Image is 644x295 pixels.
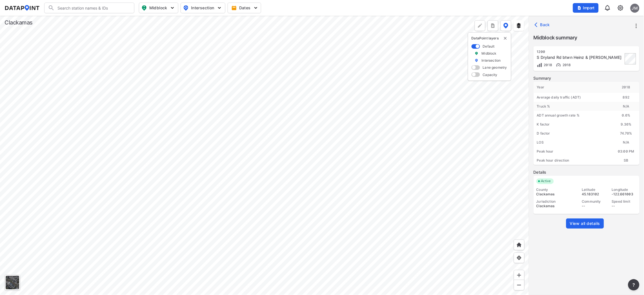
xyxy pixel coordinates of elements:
img: 8A77J+mXikMhHQAAAAASUVORK5CYII= [604,5,611,11]
label: Capacity [483,72,498,77]
p: DataPoint layers [472,36,508,41]
div: 9.30% [613,120,639,129]
img: dataPointLogo.9353c09d.svg [5,5,40,11]
span: ? [632,281,636,288]
div: Zoom in [514,270,525,281]
button: Midblock [139,3,178,13]
div: Clackamas [5,19,33,26]
div: 1200 [537,50,623,54]
label: Details [534,169,639,175]
div: 45.183102 [582,192,607,196]
label: Intersection [482,58,501,63]
div: Community [582,199,607,204]
div: K factor [534,120,613,129]
img: data-point-layers.37681fc9.svg [503,23,508,28]
input: Search [55,3,131,12]
button: more [628,279,639,290]
button: Dates [228,3,261,13]
div: JM [630,4,639,13]
button: Back [534,20,552,29]
img: 5YPKRKmlfpI5mqlR8AD95paCi+0kK1fRFDJSaMmawlwaeJcJwk9O2fotCW5ve9gAAAAASUVORK5CYII= [253,5,259,11]
div: LOS [534,138,613,147]
img: layers.ee07997e.svg [516,23,522,28]
div: 2018 [613,82,639,93]
span: 2018 [561,63,571,67]
div: D factor [534,129,613,138]
div: S Dryland Rd btwn Heinz & Barnards [537,55,623,60]
div: N/A [613,138,639,147]
label: Midblock [482,51,497,56]
img: cids17cp3yIFEOpj3V8A9qJSH103uA521RftCD4eeui4ksIb+krbm5XvIjxD52OS6NWLn9gAAAAAElFTkSuQmCC [617,5,624,11]
img: close-external-leyer.3061a1c7.svg [503,36,508,41]
label: Lane geometry [483,65,507,70]
span: Midblock [141,5,175,11]
img: MAAAAAElFTkSuQmCC [516,282,522,288]
img: Vehicle speed [556,62,561,68]
a: Import [573,5,601,10]
img: 5YPKRKmlfpI5mqlR8AD95paCi+0kK1fRFDJSaMmawlwaeJcJwk9O2fotCW5ve9gAAAAASUVORK5CYII= [217,5,222,11]
img: file_add.62c1e8a2.svg [577,6,582,10]
div: Polygon tool [475,20,485,31]
img: zeq5HYn9AnE9l6UmnFLPAAAAAElFTkSuQmCC [516,255,522,261]
div: County [536,187,577,192]
button: delete [503,36,508,41]
img: calendar-gold.39a51dde.svg [231,5,237,11]
span: Back [536,22,550,28]
div: Average daily traffic (ADT) [534,93,613,102]
button: External layers [514,20,524,31]
div: View my location [514,252,525,263]
img: ZvzfEJKXnyWIrJytrsY285QMwk63cM6Drc+sIAAAAASUVORK5CYII= [516,272,522,278]
div: Clackamas [536,192,577,196]
div: Latitude [582,187,607,192]
button: Import [573,3,599,13]
img: xqJnZQTG2JQi0x5lvmkeSNbbgIiQD62bqHG8IfrOzanD0FsRdYrij6fAAAAAElFTkSuQmCC [490,23,496,28]
div: N/A [613,102,639,111]
img: marker_Intersection.6861001b.svg [475,58,479,63]
div: -- [582,204,607,208]
span: Active [539,178,554,184]
span: Dates [232,5,257,11]
div: Peak hour [534,147,613,156]
div: Year [534,82,613,93]
div: -- [612,204,637,208]
img: +XpAUvaXAN7GudzAAAAAElFTkSuQmCC [516,242,522,248]
div: Jurisdiction [536,199,577,204]
img: +Dz8AAAAASUVORK5CYII= [477,23,483,28]
div: Speed limit [612,199,637,204]
div: Clackamas [536,204,577,208]
span: Intersection [183,5,222,11]
img: map_pin_int.54838e6b.svg [183,5,189,11]
label: Midblock summary [534,34,639,42]
span: View all details [570,221,600,226]
div: Truck % [534,102,613,111]
div: Zoom out [514,280,525,290]
button: Intersection [181,3,225,13]
div: 0.0 % [613,111,639,120]
div: Toggle basemap [5,275,20,290]
div: 74.70% [613,129,639,138]
div: Longitude [612,187,637,192]
div: -122.661003 [612,192,637,196]
div: ADT annual growth rate % [534,111,613,120]
img: map_pin_mid.602f9df1.svg [141,5,148,11]
label: Default [483,44,495,49]
div: 03:00 PM [613,147,639,156]
div: Peak hour direction [534,156,613,165]
img: Volume count [537,62,543,68]
button: more [488,20,498,31]
span: 2018 [543,63,552,67]
img: marker_Midblock.5ba75e30.svg [475,51,479,56]
label: Summary [534,75,639,81]
div: 892 [613,93,639,102]
div: SB [613,156,639,165]
button: more [632,21,641,31]
img: 5YPKRKmlfpI5mqlR8AD95paCi+0kK1fRFDJSaMmawlwaeJcJwk9O2fotCW5ve9gAAAAASUVORK5CYII= [170,5,175,11]
span: Import [576,5,595,11]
